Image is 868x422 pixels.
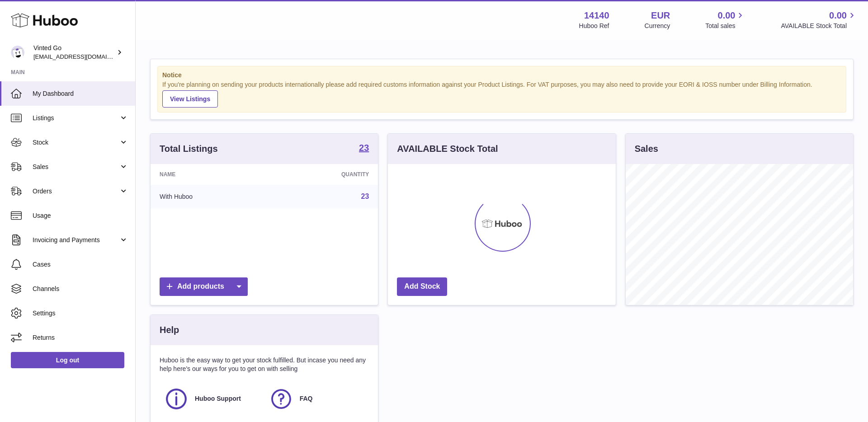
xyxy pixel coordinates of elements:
[33,333,128,342] span: Returns
[33,89,128,98] span: My Dashboard
[11,352,124,368] a: Log out
[151,185,271,208] td: With Huboo
[33,138,119,147] span: Stock
[718,9,736,22] span: 0.00
[160,277,248,296] a: Add products
[271,164,378,185] th: Quantity
[33,53,133,60] span: [EMAIL_ADDRESS][DOMAIN_NAME]
[195,394,241,403] span: Huboo Support
[33,211,128,220] span: Usage
[33,44,115,61] div: Vinted Go
[164,387,260,411] a: Huboo Support
[162,80,841,108] div: If you're planning on sending your products internationally please add required customs informati...
[160,143,218,155] h3: Total Listings
[269,387,365,411] a: FAQ
[645,22,670,30] div: Currency
[33,187,119,196] span: Orders
[33,236,119,244] span: Invoicing and Payments
[584,9,609,22] strong: 14140
[359,143,369,152] strong: 23
[151,164,271,185] th: Name
[11,46,24,59] img: giedre.bartusyte@vinted.com
[162,90,218,108] a: View Listings
[160,356,369,373] p: Huboo is the easy way to get your stock fulfilled. But incase you need any help here's our ways f...
[705,22,745,30] span: Total sales
[33,260,128,269] span: Cases
[33,309,128,318] span: Settings
[579,22,609,30] div: Huboo Ref
[781,22,857,30] span: AVAILABLE Stock Total
[33,285,128,293] span: Channels
[705,9,745,30] a: 0.00 Total sales
[829,9,847,22] span: 0.00
[361,192,369,200] a: 23
[397,143,498,155] h3: AVAILABLE Stock Total
[651,9,670,22] strong: EUR
[33,114,119,122] span: Listings
[635,143,658,155] h3: Sales
[359,143,369,154] a: 23
[162,71,841,80] strong: Notice
[397,277,447,296] a: Add Stock
[781,9,857,30] a: 0.00 AVAILABLE Stock Total
[160,324,179,336] h3: Help
[300,394,313,403] span: FAQ
[33,163,119,171] span: Sales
